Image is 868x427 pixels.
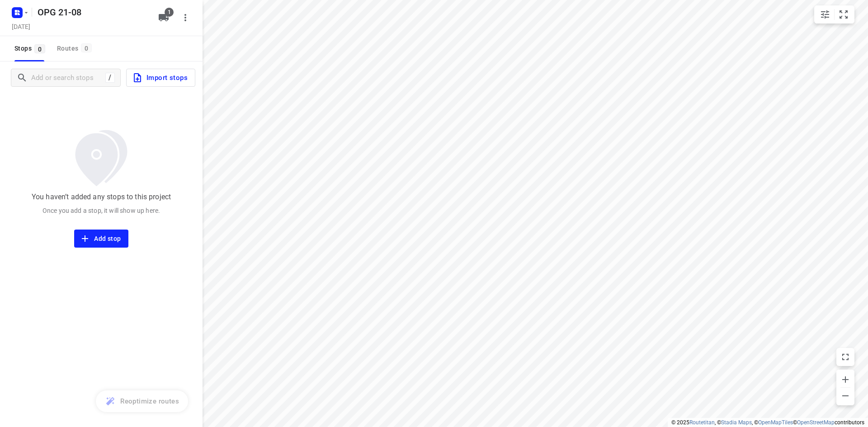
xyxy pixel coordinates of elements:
[81,43,92,52] span: 0
[42,206,160,215] p: Once you add a stop, it will show up here.
[14,43,48,54] span: Stops
[165,8,174,17] span: 1
[96,390,188,412] button: Reoptimize routes
[74,230,128,248] button: Add stop
[105,73,115,83] div: /
[758,419,793,426] a: OpenMapTiles
[32,192,171,202] p: You haven’t added any stops to this project
[34,5,151,19] h5: Rename
[689,419,715,426] a: Routetitan
[126,69,195,87] button: Import stops
[121,69,195,87] a: Import stops
[8,21,34,32] h5: Project date
[34,44,45,53] span: 0
[797,419,835,426] a: OpenStreetMap
[57,43,94,54] div: Routes
[816,5,834,23] button: Map settings
[721,419,752,426] a: Stadia Maps
[671,419,864,426] li: © 2025 , © , © © contributors
[132,72,188,84] span: Import stops
[81,233,121,244] span: Add stop
[176,9,194,27] button: More
[155,9,173,27] button: 1
[31,71,105,85] input: Add or search stops
[814,5,854,23] div: small contained button group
